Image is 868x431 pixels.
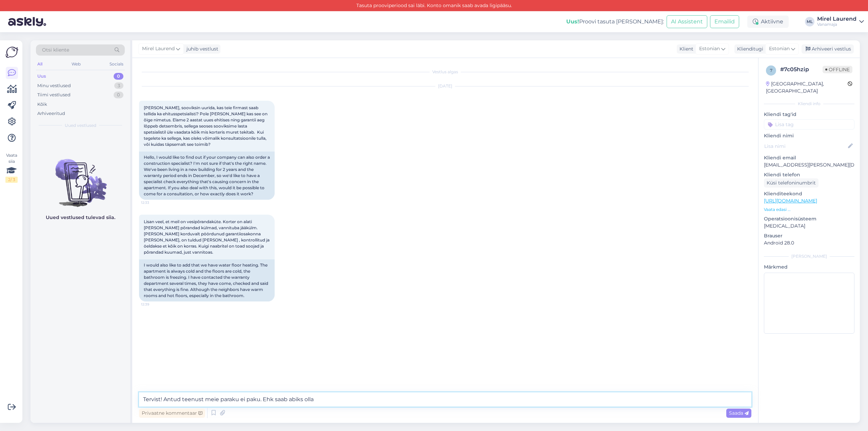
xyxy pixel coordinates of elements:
div: Klient [677,45,693,53]
p: Operatsioonisüsteem [764,215,854,222]
input: Lisa tag [764,119,854,130]
p: Android 28.0 [764,239,854,247]
div: [PERSON_NAME] [764,253,854,259]
div: Arhiveeritud [37,110,65,117]
img: No chats [31,147,130,208]
span: 12:33 [141,200,166,205]
img: Askly Logo [5,46,18,59]
span: Mirel Laurend [142,45,175,53]
span: Offline [823,66,852,73]
div: Küsi telefoninumbrit [764,178,818,188]
div: ML [805,17,814,26]
p: Märkmed [764,263,854,271]
div: Klienditugi [734,45,763,53]
p: Brauser [764,232,854,239]
div: 0 [114,73,123,80]
span: Estonian [699,45,720,53]
div: Arhiveeri vestlus [802,44,854,54]
span: Lisan veel, et meil on vesipõrandaküte. Korter on alati [PERSON_NAME] põrandad külmad, vannituba ... [144,219,271,255]
span: Otsi kliente [42,46,69,54]
div: Hello, I would like to find out if your company can also order a construction specialist? I'm not... [139,152,275,200]
div: 2 / 3 [5,177,18,183]
a: [URL][DOMAIN_NAME] [764,198,817,204]
div: 3 [114,82,123,89]
a: Mirel LaurendVanamaja [817,16,864,27]
span: Uued vestlused [65,122,96,129]
textarea: Tervist! Antud teenust meie paraku ei paku. Ehk saab abiks olla [139,392,751,407]
span: 12:39 [141,302,166,307]
div: Vanamaja [817,22,856,27]
div: Privaatne kommentaar [139,409,205,418]
div: I would also like to add that we have water floor heating. The apartment is always cold and the f... [139,259,275,301]
div: Aktiivne [747,16,789,28]
p: [EMAIL_ADDRESS][PERSON_NAME][DOMAIN_NAME] [764,161,854,169]
div: Kliendi info [764,101,854,107]
div: Vestlus algas [139,69,751,75]
span: [PERSON_NAME], sooviksin uurida, kas teie firmast saab tellida ka ehitusspetsialisti? Pole [PERSO... [144,105,269,147]
div: juhib vestlust [184,45,218,53]
span: Estonian [769,45,790,53]
input: Lisa nimi [764,142,847,150]
div: [DATE] [139,83,751,89]
div: Uus [37,73,46,80]
p: Kliendi telefon [764,171,854,178]
div: Kõik [37,101,47,108]
div: Socials [108,60,125,68]
span: Saada [729,410,749,416]
div: Vaata siia [5,152,18,183]
div: [GEOGRAPHIC_DATA], [GEOGRAPHIC_DATA] [766,80,848,95]
div: All [36,60,44,68]
span: 7 [770,68,772,73]
button: Emailid [710,15,739,28]
p: Klienditeekond [764,190,854,197]
p: Vaata edasi ... [764,207,854,213]
div: Minu vestlused [37,82,71,89]
div: Web [70,60,82,68]
b: Uus! [566,18,579,25]
div: 0 [114,92,123,98]
div: Tiimi vestlused [37,92,71,98]
div: Mirel Laurend [817,16,856,22]
p: Kliendi nimi [764,132,854,139]
div: Proovi tasuta [PERSON_NAME]: [566,18,664,26]
p: Uued vestlused tulevad siia. [46,214,115,221]
p: Kliendi tag'id [764,111,854,118]
div: # 7c05hzip [780,65,823,74]
p: Kliendi email [764,154,854,161]
p: [MEDICAL_DATA] [764,222,854,230]
button: AI Assistent [667,15,707,28]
